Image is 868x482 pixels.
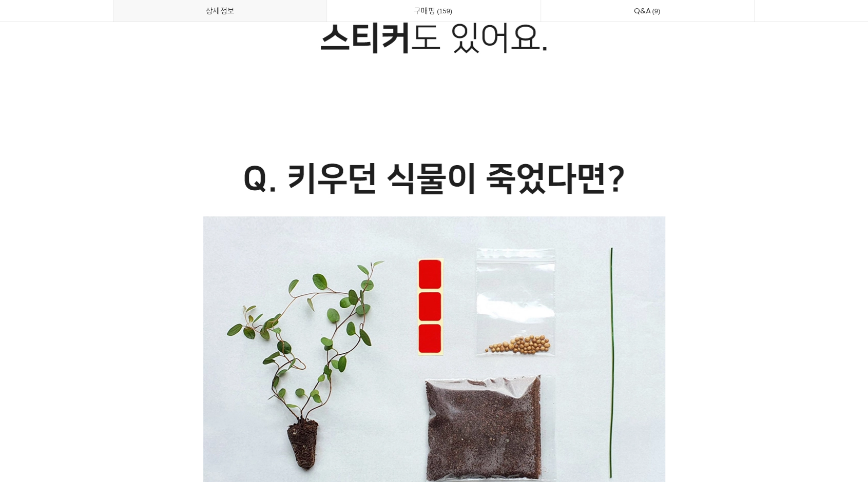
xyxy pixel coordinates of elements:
span: 9 [650,6,662,16]
a: 대화 [68,325,132,351]
span: 대화 [94,341,106,349]
a: 홈 [3,325,68,351]
span: 홈 [32,340,38,349]
span: 159 [435,6,454,16]
a: 설정 [132,325,197,351]
span: 설정 [159,340,171,349]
